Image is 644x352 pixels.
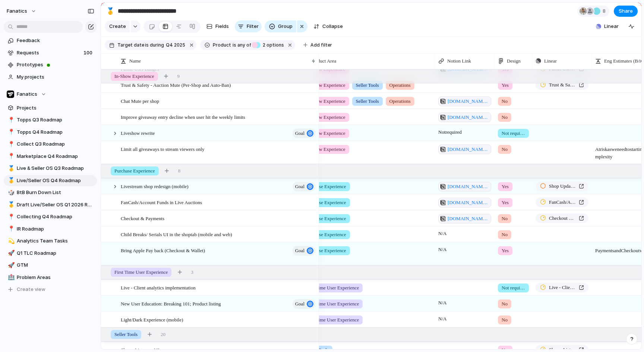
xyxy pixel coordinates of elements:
[295,181,304,192] span: goal
[121,80,231,89] span: Trust & Safety - Auction Mute (Per-Shop and Auto-Ban)
[447,57,471,65] span: Notion Link
[502,82,509,89] span: Yes
[4,114,97,126] a: 📍Topps Q3 Roadmap
[17,165,94,172] span: Live & Seller OS Q3 Roadmap
[121,182,189,190] span: Livestream shop redesign (mobile)
[8,200,13,209] div: 🥇
[4,72,97,83] a: My projects
[177,73,180,80] span: 9
[17,116,94,124] span: Topps Q3 Roadmap
[121,129,155,137] span: Liveshow rewrite
[236,42,251,48] span: any of
[502,215,508,222] span: No
[4,139,97,150] a: 📍Collect Q3 Roadmap
[438,96,491,106] a: [DOMAIN_NAME][URL]
[4,211,97,222] a: 📍Collecting Q4 Roadmap
[507,57,521,65] span: Design
[293,129,315,138] button: goal
[17,37,94,44] span: Feedback
[448,98,489,105] span: [DOMAIN_NAME][URL]
[17,213,94,221] span: Collecting Q4 Roadmap
[4,223,97,235] div: 📍IR Roadmap
[435,227,494,237] span: N/A
[121,198,202,206] span: FanCash/Account Funds in Live Auctions
[502,300,508,308] span: No
[17,189,94,196] span: BtB Burn Down List
[7,140,14,148] button: 📍
[389,98,411,105] span: Operations
[311,57,336,65] span: Product Area
[306,247,346,254] span: Purchase Experience
[448,215,489,222] span: [DOMAIN_NAME][URL]
[114,167,155,175] span: Purchase Experience
[121,96,159,105] span: Chat Mute per shop
[104,5,116,17] button: 🥇
[17,61,94,69] span: Prototypes
[117,42,144,48] span: Target date
[4,175,97,186] div: 🥇Live/Seller OS Q4 Roadmap
[7,7,27,15] span: fanatics
[619,7,633,15] span: Share
[145,42,149,48] span: is
[4,187,97,198] a: 🎲BtB Burn Down List
[8,261,13,270] div: 🚀
[121,283,196,292] span: Live - Client analytics implementation
[306,231,346,238] span: Purchase Experience
[17,73,94,81] span: My projects
[4,127,97,138] a: 📍Topps Q4 Roadmap
[502,247,509,254] span: Yes
[502,130,525,137] span: Not required
[502,231,508,238] span: No
[17,104,94,112] span: Projects
[306,98,345,105] span: In-Show Experience
[231,41,252,49] button: isany of
[17,274,94,281] span: Problem Areas
[7,201,14,209] button: 🥇
[7,189,14,196] button: 🎲
[7,225,14,233] button: 📍
[306,300,359,308] span: First Time User Experience
[17,237,94,245] span: Analytics Team Tasks
[293,246,315,256] button: goal
[8,188,13,197] div: 🎲
[593,21,622,32] button: Linear
[4,35,97,46] a: Feedback
[604,23,619,30] span: Linear
[435,243,494,253] span: N/A
[121,214,164,222] span: Checkout & Payments
[7,237,14,245] button: 💫
[502,146,508,153] span: No
[7,274,14,281] button: 🏥
[502,284,525,292] span: Not required
[4,248,97,259] div: 🚀Q1 TLC Roadmap
[261,42,284,48] span: options
[8,152,13,161] div: 📍
[502,114,508,121] span: No
[83,49,94,57] span: 100
[4,235,97,247] a: 💫Analytics Team Tasks
[306,199,346,206] span: Purchase Experience
[247,23,259,30] span: Filter
[203,20,232,32] button: Fields
[178,167,181,175] span: 8
[106,6,114,16] div: 🥇
[114,331,138,338] span: Seller Tools
[114,73,154,80] span: In-Show Experience
[502,316,508,324] span: No
[121,230,232,238] span: Child Breaks/ Serials UI in the shoptab (mobile and web)
[295,245,304,256] span: goal
[4,272,97,283] a: 🏥Problem Areas
[3,5,40,17] button: fanatics
[8,213,13,221] div: 📍
[215,23,229,30] span: Fields
[8,164,13,173] div: 🥇
[265,20,296,32] button: Group
[4,260,97,271] a: 🚀GTM
[4,199,97,210] div: 🥇Draft Live/Seller OS Q1 2026 Roadmap
[306,215,346,222] span: Purchase Experience
[389,82,411,89] span: Operations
